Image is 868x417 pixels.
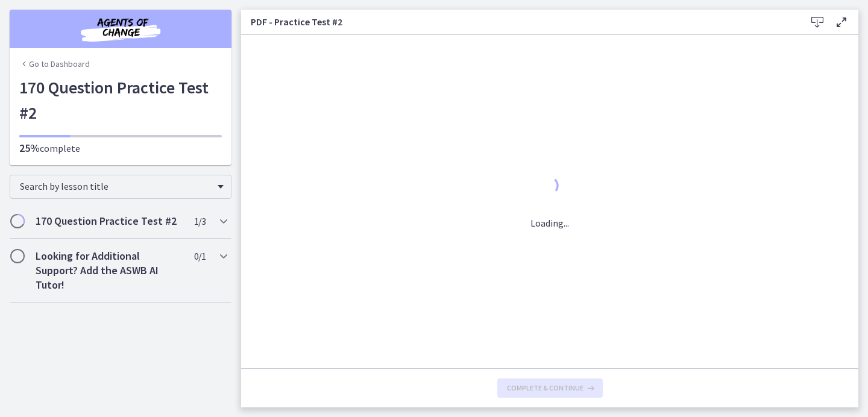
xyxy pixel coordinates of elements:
[19,141,40,155] span: 25%
[48,14,193,43] img: Agents of Change
[36,249,183,292] h2: Looking for Additional Support? Add the ASWB AI Tutor!
[10,175,231,199] div: Search by lesson title
[19,58,90,70] a: Go to Dashboard
[507,383,583,393] span: Complete & continue
[497,378,603,398] button: Complete & continue
[194,249,206,263] span: 0 / 1
[20,180,212,192] span: Search by lesson title
[251,14,786,29] h3: PDF - Practice Test #2
[19,141,222,155] p: complete
[194,214,206,228] span: 1 / 3
[19,75,222,125] h1: 170 Question Practice Test #2
[36,214,183,228] h2: 170 Question Practice Test #2
[530,174,569,201] div: 1
[530,216,569,230] p: Loading...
